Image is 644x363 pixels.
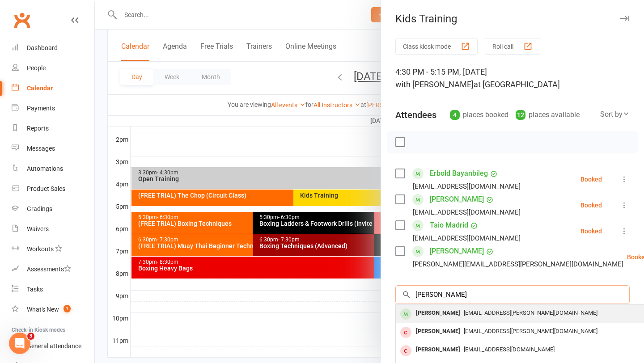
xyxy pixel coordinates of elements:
div: Reports [27,125,49,132]
div: member [400,345,411,356]
div: Booked [580,228,602,234]
a: People [12,58,94,78]
div: 12 [516,110,525,120]
button: Class kiosk mode [395,38,478,55]
div: Payments [27,105,55,112]
div: Attendees [395,109,436,121]
input: Search to add attendees [395,285,630,304]
div: [PERSON_NAME][EMAIL_ADDRESS][PERSON_NAME][DOMAIN_NAME] [413,258,623,270]
a: Waivers [12,219,94,239]
div: Dashboard [27,44,58,51]
div: Messages [27,145,55,152]
div: 4 [450,110,460,120]
div: [EMAIL_ADDRESS][DOMAIN_NAME] [413,181,521,192]
div: Waivers [27,225,49,232]
a: General attendance kiosk mode [12,336,94,356]
div: General attendance [27,342,81,350]
div: Assessments [27,266,71,273]
div: Sort by [600,109,630,120]
a: Messages [12,139,94,159]
a: Product Sales [12,179,94,199]
div: [PERSON_NAME] [412,325,464,338]
a: Assessments [12,259,94,279]
span: at [GEOGRAPHIC_DATA] [474,80,560,89]
div: Automations [27,165,63,172]
a: Reports [12,118,94,139]
div: Calendar [27,84,53,92]
a: [PERSON_NAME] [430,192,484,207]
div: [PERSON_NAME] [412,307,464,320]
div: places available [516,109,580,121]
span: with [PERSON_NAME] [395,80,474,89]
div: 4:30 PM - 5:15 PM, [DATE] [395,66,630,91]
a: Tasks [12,279,94,300]
div: Product Sales [27,185,65,192]
div: Booked [580,176,602,182]
div: People [27,64,46,72]
div: What's New [27,306,59,313]
a: Clubworx [11,9,33,31]
span: [EMAIL_ADDRESS][PERSON_NAME][DOMAIN_NAME] [464,309,597,316]
div: Booked [580,202,602,208]
div: Tasks [27,286,43,293]
div: Kids Training [381,13,644,25]
div: [EMAIL_ADDRESS][DOMAIN_NAME] [413,232,521,244]
a: Automations [12,159,94,179]
span: 1 [64,305,71,312]
a: Taio Madrid [430,218,468,232]
div: [EMAIL_ADDRESS][DOMAIN_NAME] [413,207,521,218]
div: Workouts [27,245,54,253]
a: Dashboard [12,38,94,58]
div: Gradings [27,205,52,212]
div: member [400,327,411,338]
iframe: Intercom live chat [9,333,30,354]
a: Payments [12,98,94,118]
span: 3 [27,333,34,340]
a: What's New1 [12,300,94,320]
div: member [400,308,411,320]
a: Calendar [12,78,94,98]
a: Gradings [12,199,94,219]
div: places booked [450,109,508,121]
div: [PERSON_NAME] [412,343,464,356]
button: Roll call [485,38,540,55]
a: [PERSON_NAME] [430,244,484,258]
a: Erbold Bayanbileg [430,166,488,181]
span: [EMAIL_ADDRESS][PERSON_NAME][DOMAIN_NAME] [464,328,597,334]
a: Workouts [12,239,94,259]
span: [EMAIL_ADDRESS][DOMAIN_NAME] [464,346,555,353]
